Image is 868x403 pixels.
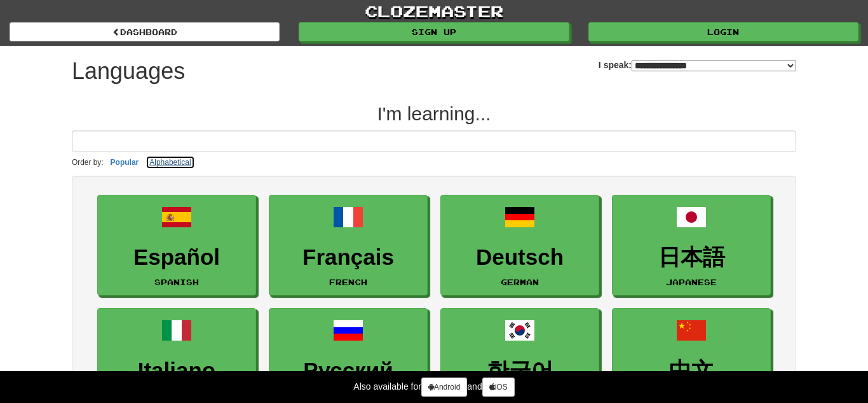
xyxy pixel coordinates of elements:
[421,378,467,397] a: Android
[146,155,194,169] button: Alphabetical
[72,59,185,84] h1: Languages
[632,60,796,71] select: I speak:
[482,378,515,397] a: iOS
[501,278,539,286] small: German
[10,22,280,41] a: dashboard
[97,195,256,296] a: EspañolSpanish
[666,278,717,286] small: Japanese
[269,195,428,296] a: FrançaisFrench
[619,358,764,383] h3: 中文
[588,22,858,41] a: Login
[612,195,771,296] a: 日本語Japanese
[154,278,199,286] small: Spanish
[440,195,599,296] a: DeutschGerman
[276,358,421,383] h3: Русский
[276,245,421,270] h3: Français
[72,103,796,124] h2: I'm learning...
[104,245,249,270] h3: Español
[619,245,764,270] h3: 日本語
[104,358,249,383] h3: Italiano
[72,158,104,167] small: Order by:
[447,245,592,270] h3: Deutsch
[107,155,143,169] button: Popular
[447,358,592,383] h3: 한국어
[599,59,796,71] label: I speak:
[299,22,569,41] a: Sign up
[329,278,367,286] small: French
